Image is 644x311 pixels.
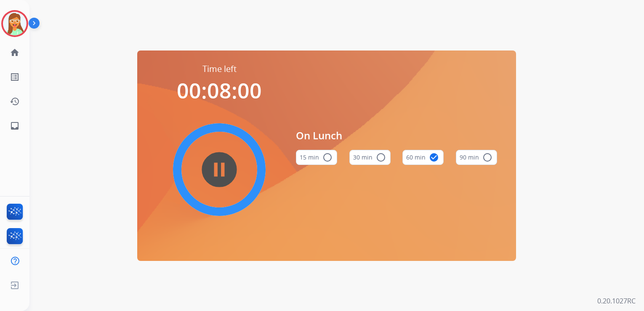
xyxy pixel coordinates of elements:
[3,12,27,35] img: avatar
[10,121,20,131] mat-icon: inbox
[402,150,444,165] button: 60 min
[202,63,237,75] span: Time left
[456,150,497,165] button: 90 min
[296,128,497,143] span: On Lunch
[10,72,20,82] mat-icon: list_alt
[597,296,636,306] p: 0.20.1027RC
[349,150,391,165] button: 30 min
[322,152,333,162] mat-icon: radio_button_unchecked
[10,96,20,106] mat-icon: history
[376,152,386,162] mat-icon: radio_button_unchecked
[177,76,262,105] span: 00:08:00
[214,165,224,175] mat-icon: pause_circle_filled
[10,48,20,58] mat-icon: home
[429,152,439,162] mat-icon: check_circle
[482,152,492,162] mat-icon: radio_button_unchecked
[296,150,337,165] button: 15 min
